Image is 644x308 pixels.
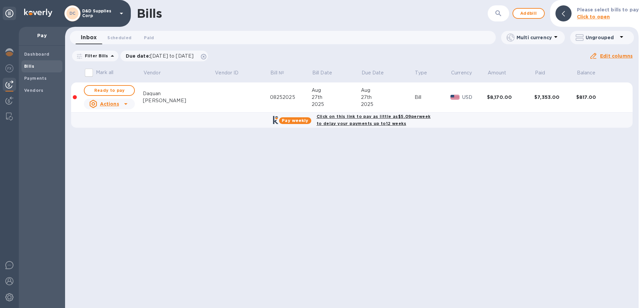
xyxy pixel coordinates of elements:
[362,69,393,76] span: Due Date
[270,69,293,76] span: Bill №
[451,69,472,76] p: Currency
[150,53,194,59] span: [DATE] to [DATE]
[534,94,576,101] div: $7,353.00
[144,34,154,41] span: Paid
[282,118,308,123] b: Pay weekly
[361,101,415,108] div: 2025
[215,69,238,76] p: Vendor ID
[577,7,639,12] b: Please select bills to pay
[137,6,162,20] h1: Bills
[519,9,539,17] span: Add bill
[488,69,515,76] span: Amount
[143,97,214,104] div: [PERSON_NAME]
[24,32,60,39] p: Pay
[513,8,545,19] button: Addbill
[82,9,116,18] p: D&D Supplies Corp
[312,101,361,108] div: 2025
[24,52,50,57] b: Dashboard
[144,69,161,76] p: Vendor
[24,9,52,17] img: Logo
[450,95,460,100] img: USD
[81,33,97,42] span: Inbox
[215,69,247,76] span: Vendor ID
[24,88,44,93] b: Vendors
[317,114,431,126] b: Click on this link to pay as little as $5.09 per week to delay your payments up to 12 weeks
[120,51,208,61] div: Due date:[DATE] to [DATE]
[361,87,415,94] div: Aug
[144,69,169,76] span: Vendor
[69,11,76,16] b: DC
[24,76,47,81] b: Payments
[270,94,312,101] div: 08252025
[312,69,341,76] span: Bill Date
[577,69,604,76] span: Balance
[462,94,487,101] p: USD
[5,64,13,72] img: Foreign exchange
[362,69,384,76] p: Due Date
[3,7,16,20] div: Unpin categories
[270,69,284,76] p: Bill №
[84,85,135,96] button: Ready to pay
[577,69,596,76] p: Balance
[415,69,436,76] span: Type
[312,94,361,101] div: 27th
[586,34,618,41] p: Ungrouped
[535,69,545,76] p: Paid
[415,94,451,101] div: Bill
[24,64,34,69] b: Bills
[143,90,214,97] div: Daquan
[517,34,552,41] p: Multi currency
[415,69,427,76] p: Type
[96,69,113,76] p: Mark all
[600,53,633,59] u: Edit columns
[100,101,119,107] u: Actions
[126,53,197,59] p: Due date :
[577,14,610,19] b: Click to open
[82,53,108,59] p: Filter Bills
[312,87,361,94] div: Aug
[488,69,506,76] p: Amount
[487,94,534,101] div: $8,170.00
[576,94,624,101] div: $817.00
[312,69,332,76] p: Bill Date
[535,69,554,76] span: Paid
[361,94,415,101] div: 27th
[90,86,129,95] span: Ready to pay
[107,34,131,41] span: Scheduled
